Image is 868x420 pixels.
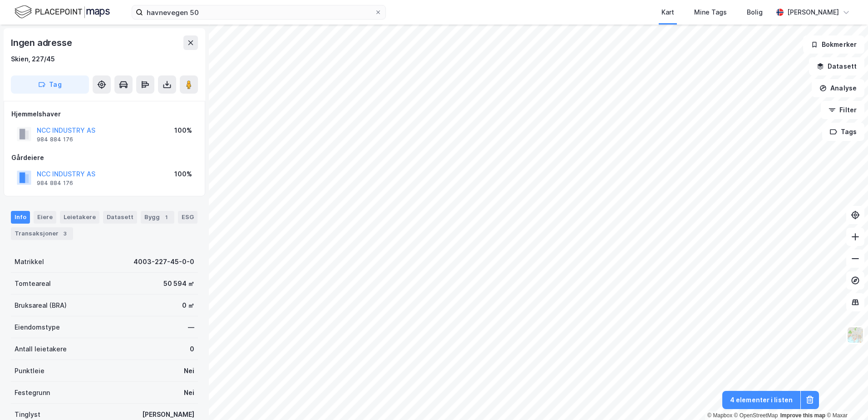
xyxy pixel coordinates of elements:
div: Transaksjoner [11,227,73,240]
button: Filter [821,101,864,119]
div: 50 594 ㎡ [163,278,194,289]
div: 984 884 176 [37,180,73,187]
div: 0 [190,344,194,355]
div: 100% [174,169,192,180]
img: Z [847,326,864,344]
div: Matrikkel [15,256,44,267]
div: ESG [178,211,197,224]
button: Tag [11,75,89,94]
div: 0 ㎡ [182,300,194,311]
div: Nei [184,387,194,398]
a: Improve this map [780,412,825,419]
div: Info [11,211,30,224]
div: Skien, 227/45 [11,54,55,65]
div: Bolig [747,7,763,18]
div: Nei [184,365,194,376]
div: Tomteareal [15,278,51,289]
div: Mine Tags [694,7,727,18]
div: — [188,322,194,333]
div: [PERSON_NAME] [142,409,194,420]
button: Bokmerker [803,35,864,54]
a: Mapbox [707,412,732,419]
div: Bygg [141,211,174,224]
div: Eiere [34,211,56,224]
div: 100% [174,125,192,136]
div: Kart [661,7,674,18]
button: Tags [822,123,864,141]
button: Analyse [812,79,864,97]
div: Tinglyst [15,409,40,420]
img: logo.f888ab2527a4732fd821a326f86c7f29.svg [15,4,110,20]
input: Søk på adresse, matrikkel, gårdeiere, leietakere eller personer [143,5,375,19]
a: OpenStreetMap [734,412,778,419]
div: [PERSON_NAME] [787,7,839,18]
div: Gårdeiere [11,152,197,163]
div: 1 [162,213,171,222]
div: Datasett [103,211,137,224]
div: Ingen adresse [11,35,74,50]
div: 4003-227-45-0-0 [133,256,194,267]
div: Eiendomstype [15,322,60,333]
button: Datasett [809,57,864,75]
div: Antall leietakere [15,344,67,355]
div: 3 [60,229,69,238]
button: 4 elementer i listen [722,391,800,409]
iframe: Chat Widget [823,376,868,420]
div: Hjemmelshaver [11,109,197,120]
div: Festegrunn [15,387,50,398]
div: Leietakere [60,211,99,224]
div: Bruksareal (BRA) [15,300,67,311]
div: Punktleie [15,365,44,376]
div: 984 884 176 [37,136,73,143]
